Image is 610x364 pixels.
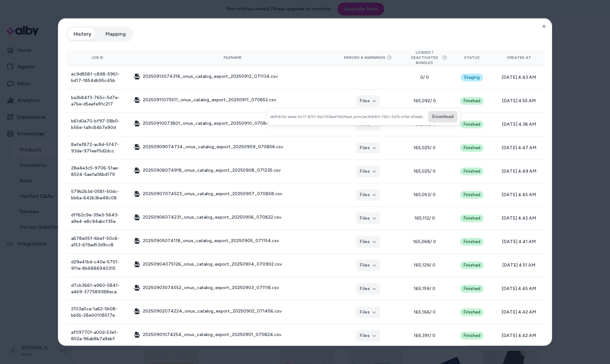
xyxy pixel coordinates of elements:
span: 165,068 / 0 [405,239,445,245]
button: 20250903074552_onus_catalog_export_20250903_071118.csv [134,285,279,291]
span: 0 / 0 [405,74,445,81]
span: 20250902074224_onus_catalog_export_20250902_071456.csv [143,308,282,314]
button: Files [356,259,380,271]
td: a678e05f-6bef-50c6-a153-619ad53d9cc8 [66,230,129,253]
button: 20250905074118_onus_catalog_export_20250905_071154.csv [134,238,279,244]
span: 165,058 / 0 [405,121,445,128]
button: Files [356,189,380,201]
button: 20250912074318_onus_catalog_export_20250912_071134.csv [134,73,278,80]
button: 20250904075126_onus_catalog_export_20250904_070902.csv [134,261,282,268]
span: 165,129 / 0 [405,262,445,268]
div: Job ID [71,55,124,60]
td: b61d0e70-bf97-58b0-b56e-1a9c84b7e90d [66,113,129,136]
button: Files [356,95,380,107]
td: d29e41bd-c40e-5701-911e-8b6886940315 [66,253,129,277]
button: Files [356,330,380,341]
button: 20250910073801_onus_catalog_export_20250910_070849.csv [134,120,280,127]
span: [DATE] 4:49 AM [499,168,539,175]
span: 165,166 / 0 [405,309,445,315]
button: 20250908074918_onus_catalog_export_20250908_071235.csv [134,167,281,174]
div: Finished [460,121,484,128]
span: dbf5612e-beed-4217-87f2-9b0358aef1b9/feed_error/ba3b84f3-765c-5d7e-a7be-d5eafe91c217.csv [270,114,426,119]
button: 20250911075511_onus_catalog_export_20250911_070852.csv [134,97,276,103]
td: 2103a0ca-1a62-5b08-bb5b-28e00108517e [66,300,129,324]
div: Finished [460,144,484,152]
button: Files [356,119,380,130]
span: [DATE] 4:42 AM [499,215,539,222]
button: Files [356,213,380,224]
span: 20250910073801_onus_catalog_export_20250910_070849.csv [143,120,280,127]
button: Files [356,166,380,177]
span: [DATE] 4:42 AM [499,332,539,339]
div: Finished [460,214,484,222]
span: 165,112 / 0 [405,215,445,222]
span: 20250904075126_onus_catalog_export_20250904_070902.csv [143,261,282,268]
td: ba3b84f3-765c-5d7e-a7be-d5eafe91c217 [66,89,129,113]
button: Files [356,306,380,318]
span: [DATE] 4:45 AM [499,192,539,198]
button: 20250901074254_onus_catalog_export_20250901_070824.csv [134,332,281,338]
span: [DATE] 4:42 AM [499,309,539,315]
span: 20250912074318_onus_catalog_export_20250912_071134.csv [143,73,278,80]
button: Files [356,236,380,248]
div: Created At [499,55,539,60]
button: Download [428,111,457,123]
button: History [67,28,98,41]
span: 20250901074254_onus_catalog_export_20250901_070824.csv [143,332,281,338]
span: 20250907074523_onus_catalog_export_20250907_070858.csv [143,191,282,197]
div: Finished [460,238,484,246]
div: Finished [460,261,484,269]
div: Finished [460,97,484,105]
button: Loaded / Deactivated Bundles [405,50,445,65]
button: Mapping [99,28,132,41]
span: 20250905074118_onus_catalog_export_20250905_071154.csv [143,238,279,244]
div: Finished [460,168,484,175]
span: [DATE] 4:41 AM [499,239,539,245]
span: [DATE] 4:51 AM [499,262,539,268]
button: 20250909074734_onus_catalog_export_20250909_070856.csv [134,144,283,150]
span: [DATE] 4:38 AM [499,121,539,128]
span: 20250911075511_onus_catalog_export_20250911_070852.csv [143,97,276,103]
span: 20250906074231_onus_catalog_export_20250906_070822.csv [143,214,281,221]
td: 579b2b3d-0581-50dc-bb6a-642b3be48c08 [66,183,129,206]
span: 165,391 / 0 [405,332,445,339]
span: 20250909074734_onus_catalog_export_20250909_070856.csv [143,144,283,150]
span: 165,025 / 0 [405,168,445,175]
div: Filename [134,55,331,60]
td: ec9d858f-c898-5961-bd17-1854db95c45b [66,66,129,89]
button: Errors & Warnings [344,55,392,60]
div: Finished [460,285,484,293]
div: Finished [460,308,484,316]
button: 20250906074231_onus_catalog_export_20250906_070822.csv [134,214,281,221]
span: [DATE] 4:55 AM [499,98,539,104]
span: 20250908074918_onus_catalog_export_20250908_071235.csv [143,167,281,174]
span: [DATE] 4:43 AM [499,74,539,81]
span: [DATE] 4:47 AM [499,145,539,151]
button: 20250902074224_onus_catalog_export_20250902_071456.csv [134,308,282,314]
td: af097701-a00d-53e1-852a-96ab8b7a9ebf [66,324,129,347]
td: 28e4e3c5-9706-51ae-8524-5aefa08bd179 [66,159,129,183]
span: [DATE] 4:45 AM [499,286,539,292]
span: 165,025 / 0 [405,145,445,151]
button: Files [356,283,380,295]
div: Staging [461,74,483,81]
td: d7cb3661-e960-5841-a4b9-377589388eca [66,277,129,300]
span: 165,053 / 0 [405,192,445,198]
span: 165,159 / 0 [405,286,445,292]
button: Files [356,142,380,154]
div: Finished [460,191,484,199]
span: 20250903074552_onus_catalog_export_20250903_071118.csv [143,285,279,291]
div: Status [455,55,489,60]
span: 165,092 / 0 [405,98,445,104]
